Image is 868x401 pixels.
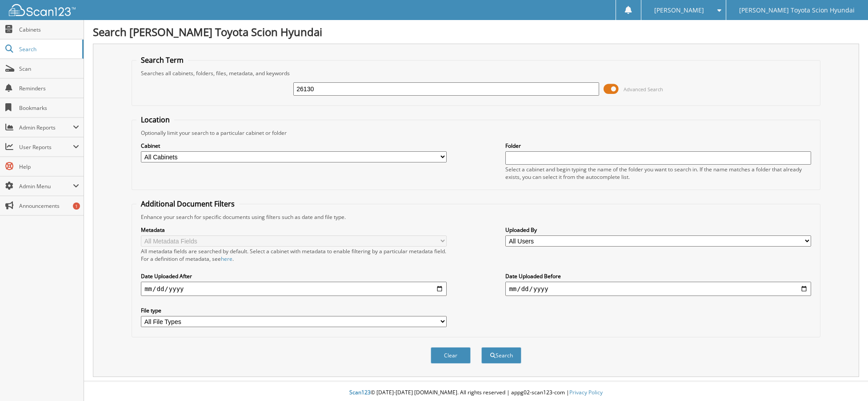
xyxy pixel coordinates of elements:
input: start [141,282,446,296]
a: here [221,255,232,263]
label: Metadata [141,226,446,234]
img: scan123-logo-white.svg [9,4,76,16]
legend: Search Term [136,55,188,65]
span: Admin Menu [19,182,73,190]
span: Scan123 [349,389,371,396]
span: Advanced Search [624,86,663,93]
label: Cabinet [141,142,446,150]
label: File type [141,307,446,314]
span: [PERSON_NAME] [654,8,704,13]
span: Reminders [19,85,79,92]
div: Enhance your search for specific documents using filters such as date and file type. [136,213,816,221]
div: Searches all cabinets, folders, files, metadata, and keywords [136,69,816,77]
label: Uploaded By [505,226,811,234]
button: Clear [431,347,471,364]
h1: Search [PERSON_NAME] Toyota Scion Hyundai [93,24,859,39]
span: Scan [19,65,79,73]
label: Date Uploaded After [141,272,446,280]
div: Select a cabinet and begin typing the name of the folder you want to search in. If the name match... [505,166,811,181]
span: User Reports [19,143,73,151]
span: Cabinets [19,26,79,33]
legend: Location [136,115,174,125]
span: Search [19,45,78,53]
div: Optionally limit your search to a particular cabinet or folder [136,129,816,137]
span: [PERSON_NAME] Toyota Scion Hyundai [739,8,855,13]
span: Admin Reports [19,124,73,131]
span: Bookmarks [19,104,79,112]
input: end [505,282,811,296]
button: Search [481,347,521,364]
legend: Additional Document Filters [136,199,239,209]
div: 1 [73,203,80,210]
label: Folder [505,142,811,150]
a: Privacy Policy [569,389,603,396]
span: Announcements [19,202,79,210]
label: Date Uploaded Before [505,272,811,280]
div: All metadata fields are searched by default. Select a cabinet with metadata to enable filtering b... [141,247,446,263]
span: Help [19,163,79,170]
